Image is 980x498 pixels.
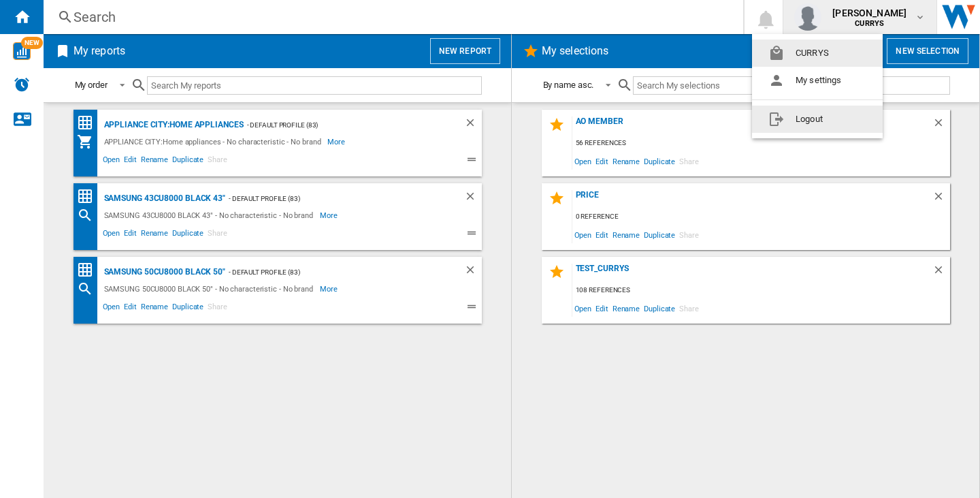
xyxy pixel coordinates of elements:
button: Logout [752,106,883,133]
button: My settings [752,67,883,94]
button: CURRYS [752,40,883,67]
